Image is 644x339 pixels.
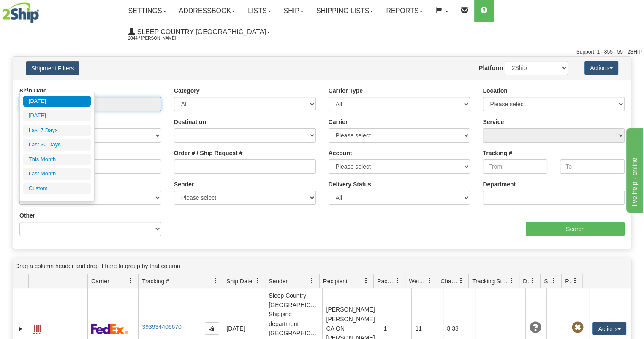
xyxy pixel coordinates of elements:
li: Custom [23,183,91,194]
a: Shipment Issues filter column settings [547,274,561,288]
li: Last 7 Days [23,125,91,136]
label: Order # / Ship Request # [174,149,243,157]
span: Weight [409,277,427,285]
div: grid grouping header [13,258,631,274]
li: Last 30 Days [23,139,91,151]
a: Reports [380,0,429,22]
img: 2 - FedEx Express® [91,323,128,334]
label: Delivery Status [329,180,371,188]
a: 393934406670 [142,323,181,330]
span: Packages [377,277,395,285]
span: Tracking # [142,277,169,285]
label: Sender [174,180,194,188]
a: Sender filter column settings [305,274,319,288]
a: Lists [242,0,277,22]
a: Settings [122,0,173,22]
span: Tracking Status [472,277,509,285]
span: 2044 / [PERSON_NAME] [128,34,192,43]
span: Pickup Status [565,277,572,285]
a: Expand [16,325,25,333]
label: Destination [174,118,206,126]
input: From [483,159,547,174]
li: This Month [23,154,91,165]
input: To [560,159,625,174]
a: Weight filter column settings [422,274,437,288]
span: Delivery Status [523,277,530,285]
button: Shipment Filters [26,61,79,75]
label: Location [483,86,507,95]
a: Sleep Country [GEOGRAPHIC_DATA] 2044 / [PERSON_NAME] [122,22,277,43]
a: Charge filter column settings [454,274,468,288]
iframe: chat widget [625,126,643,213]
span: Recipient [323,277,348,285]
label: Ship Date [19,86,47,95]
label: Carrier Type [329,86,363,95]
input: Search [526,222,625,236]
label: Account [329,149,352,157]
span: Sender [269,277,288,285]
a: Tracking # filter column settings [208,274,223,288]
li: [DATE] [23,96,91,107]
label: Department [483,180,516,188]
a: Pickup Status filter column settings [568,274,582,288]
button: Actions [584,61,618,75]
span: Shipment Issues [544,277,551,285]
div: Support: 1 - 855 - 55 - 2SHIP [2,48,642,56]
a: Shipping lists [310,0,380,22]
a: Recipient filter column settings [359,274,373,288]
span: Sleep Country [GEOGRAPHIC_DATA] [135,28,266,35]
a: Ship Date filter column settings [250,274,265,288]
span: Carrier [91,277,109,285]
button: Copy to clipboard [205,322,219,335]
a: Label [33,321,41,335]
label: Platform [479,64,503,72]
img: logo2044.jpg [2,2,39,23]
div: live help - online [6,5,78,15]
label: Other [19,211,35,220]
button: Actions [592,322,626,335]
a: Tracking Status filter column settings [505,274,519,288]
span: Pickup Not Assigned [571,322,583,334]
a: Packages filter column settings [391,274,405,288]
a: Addressbook [173,0,242,22]
li: Last Month [23,168,91,180]
a: Carrier filter column settings [124,274,138,288]
span: Ship Date [226,277,252,285]
label: Service [483,118,504,126]
span: Charge [440,277,458,285]
li: [DATE] [23,110,91,121]
label: Tracking # [483,149,512,157]
span: Unknown [529,322,541,334]
a: Delivery Status filter column settings [526,274,540,288]
label: Category [174,86,200,95]
a: Ship [277,0,310,22]
label: Carrier [329,118,348,126]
